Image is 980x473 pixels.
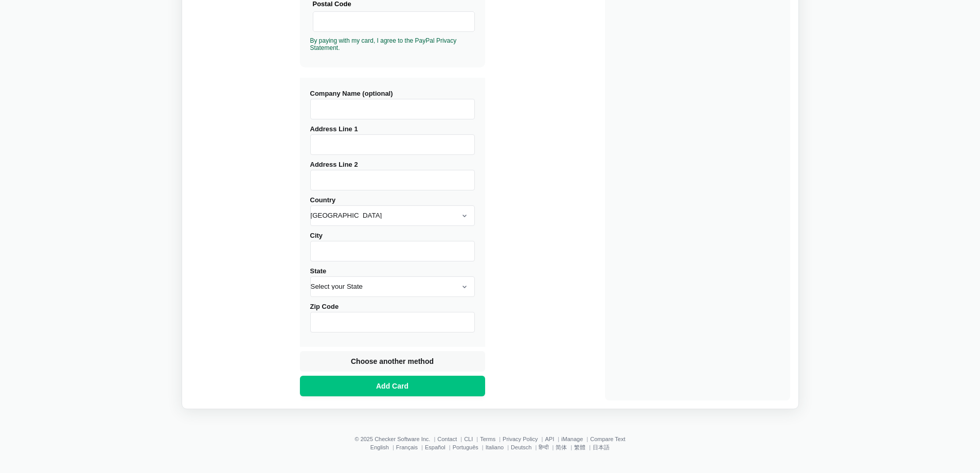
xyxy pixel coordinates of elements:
a: API [545,436,554,442]
a: Italiano [486,444,504,450]
input: City [310,241,475,261]
a: Privacy Policy [503,436,538,442]
label: Address Line 2 [310,161,475,190]
button: Add Card [300,376,485,396]
a: By paying with my card, I agree to the PayPal Privacy Statement. [310,37,457,51]
iframe: Secure Credit Card Frame - Postal Code [317,12,470,31]
a: Contact [437,436,457,442]
a: Terms [480,436,495,442]
label: Zip Code [310,303,475,332]
a: 简体 [556,444,567,450]
a: Español [425,444,446,450]
label: Company Name (optional) [310,90,475,119]
input: Zip Code [310,312,475,332]
button: Choose another method [300,351,485,372]
input: Company Name (optional) [310,99,475,119]
select: State [310,276,475,297]
a: 繁體 [574,444,585,450]
input: Address Line 2 [310,170,475,190]
a: Compare Text [590,436,625,442]
a: हिन्दी [539,444,548,450]
select: Country [310,205,475,226]
label: Country [310,196,475,226]
a: Português [453,444,478,450]
li: © 2025 Checker Software Inc. [354,436,437,442]
a: CLI [464,436,473,442]
a: English [370,444,389,450]
span: Choose another method [349,356,436,366]
label: Address Line 1 [310,125,475,155]
a: 日本語 [593,444,610,450]
input: Address Line 1 [310,134,475,155]
a: Français [396,444,418,450]
label: City [310,232,475,261]
a: iManage [561,436,583,442]
label: State [310,267,475,297]
a: Deutsch [511,444,531,450]
span: Add Card [374,381,411,391]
